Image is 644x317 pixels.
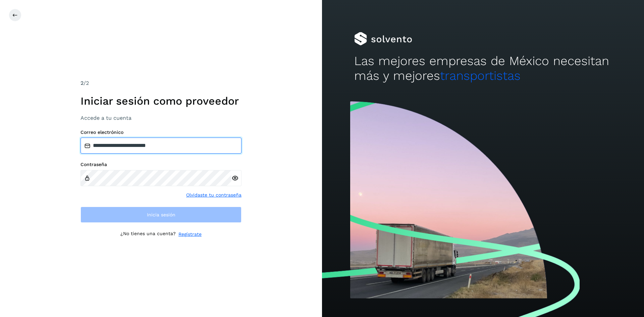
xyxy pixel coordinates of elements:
[80,79,241,87] div: /2
[80,129,241,135] label: Correo electrónico
[354,54,612,84] h2: Las mejores empresas de México necesitan más y mejores
[80,80,84,86] span: 2
[186,192,241,199] a: Olvidaste tu contraseña
[80,95,241,107] h1: Iniciar sesión como proveedor
[147,212,175,217] span: Inicia sesión
[80,115,241,121] h3: Accede a tu cuenta
[178,231,202,238] a: Regístrate
[80,207,241,223] button: Inicia sesión
[440,68,521,83] span: transportistas
[80,162,241,167] label: Contraseña
[120,231,176,238] p: ¿No tienes una cuenta?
